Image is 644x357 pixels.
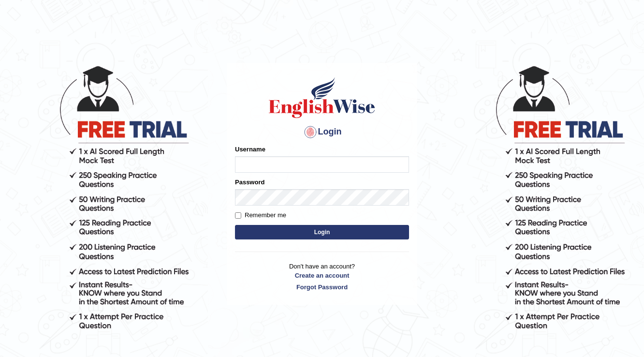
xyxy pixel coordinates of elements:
a: Create an account [235,271,409,280]
label: Remember me [235,210,286,220]
h4: Login [235,124,409,140]
input: Remember me [235,212,241,219]
img: Logo of English Wise sign in for intelligent practice with AI [267,76,377,119]
label: Username [235,145,265,154]
label: Password [235,178,264,187]
button: Login [235,225,409,239]
a: Forgot Password [235,283,409,292]
p: Don't have an account? [235,262,409,292]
